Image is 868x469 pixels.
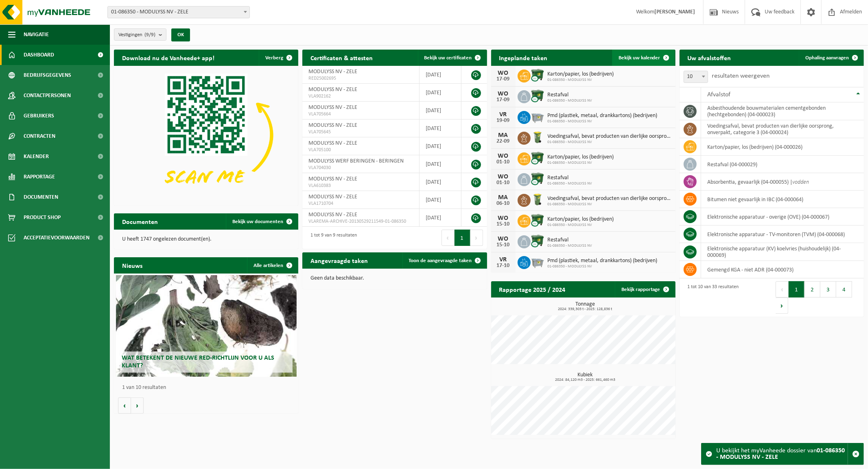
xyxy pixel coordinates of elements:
div: 01-10 [495,180,512,186]
a: Bekijk uw certificaten [418,50,486,66]
h2: Nieuws [114,257,151,273]
span: VLA704030 [308,165,413,171]
span: Rapportage [24,167,55,187]
div: 1 tot 9 van 9 resultaten [306,229,357,247]
span: 01-086350 - MODULYSS NV - ZELE [108,7,249,18]
span: Restafval [548,92,593,98]
div: WO [495,91,512,97]
button: Volgende [131,397,144,414]
td: gemengd KGA - niet ADR (04-000073) [701,261,864,278]
img: WB-0140-HPE-GN-50 [531,193,544,206]
button: Verberg [259,50,297,66]
h2: Certificaten & attesten [302,50,381,65]
a: Alle artikelen [247,257,297,274]
span: Bekijk uw certificaten [424,55,472,61]
td: restafval (04-000029) [701,156,864,173]
img: WB-2500-GAL-GY-01 [531,255,544,269]
span: Acceptatievoorwaarden [24,228,90,248]
td: elektronische apparatuur (KV) koelvries (huishoudelijk) (04-000069) [701,243,864,261]
div: 17-09 [495,97,512,103]
span: VLA902162 [308,93,413,100]
span: 01-086350 - MODULYSS NV [548,181,593,186]
span: Bekijk uw kalender [619,55,660,61]
a: Bekijk uw kalender [612,50,675,66]
button: 2 [805,281,820,297]
span: MODULYSS NV - ZELE [308,176,357,182]
span: Ophaling aanvragen [805,55,849,61]
span: 01-086350 - MODULYSS NV [548,202,671,207]
span: Dashboard [24,45,54,65]
span: Navigatie [24,24,49,45]
div: WO [495,70,512,76]
span: Vestigingen [118,29,155,41]
a: Wat betekent de nieuwe RED-richtlijn voor u als klant? [116,275,297,377]
div: 06-10 [495,201,512,206]
span: 01-086350 - MODULYSS NV [548,243,593,248]
div: 17-09 [495,76,512,82]
span: MODULYSS NV - ZELE [308,140,357,146]
div: U bekijkt het myVanheede dossier van [716,443,848,465]
strong: 01-086350 - MODULYSS NV - ZELE [716,447,845,460]
span: 01-086350 - MODULYSS NV - ZELE [107,6,250,18]
td: voedingsafval, bevat producten van dierlijke oorsprong, onverpakt, categorie 3 (04-000024) [701,120,864,138]
span: Bedrijfsgegevens [24,65,71,85]
button: Next [776,297,788,314]
h2: Aangevraagde taken [302,252,376,268]
div: VR [495,111,512,118]
td: elektronische apparatuur - overige (OVE) (04-000067) [701,208,864,226]
button: Vestigingen(9/9) [114,28,166,41]
button: 4 [836,281,852,297]
count: (9/9) [144,32,155,37]
span: 01-086350 - MODULYSS NV [548,140,671,145]
td: karton/papier, los (bedrijven) (04-000026) [701,138,864,156]
img: WB-1100-CU [531,213,544,227]
td: [DATE] [420,209,461,227]
span: Toon de aangevraagde taken [409,258,472,263]
span: 01-086350 - MODULYSS NV [548,223,614,228]
img: WB-1100-CU [531,172,544,186]
span: Bekijk uw documenten [232,219,283,224]
td: [DATE] [420,119,461,137]
span: Wat betekent de nieuwe RED-richtlijn voor u als klant? [122,355,275,369]
span: Karton/papier, los (bedrijven) [548,154,614,161]
h2: Rapportage 2025 / 2024 [491,281,574,297]
span: RED25002695 [308,75,413,82]
strong: [PERSON_NAME] [654,9,695,15]
div: MA [495,132,512,139]
a: Bekijk uw documenten [226,213,297,230]
span: 01-086350 - MODULYSS NV [548,98,593,103]
div: WO [495,153,512,159]
div: VR [495,256,512,263]
p: U heeft 1747 ongelezen document(en). [122,237,290,242]
img: WB-1100-CU [531,151,544,165]
span: Karton/papier, los (bedrijven) [548,71,614,78]
span: 10 [684,71,708,83]
a: Ophaling aanvragen [799,50,863,66]
h2: Uw afvalstoffen [680,50,739,65]
span: MODULYSS NV - ZELE [308,69,357,75]
span: 01-086350 - MODULYSS NV [548,264,658,269]
span: Pmd (plastiek, metaal, drankkartons) (bedrijven) [548,113,658,119]
span: VLA705664 [308,111,413,117]
img: Download de VHEPlus App [114,66,298,204]
td: elektronische apparatuur - TV-monitoren (TVM) (04-000068) [701,226,864,243]
img: WB-1100-CU [531,89,544,103]
button: Previous [442,230,455,246]
span: Afvalstof [707,91,730,98]
button: Previous [776,281,789,297]
button: Next [470,230,483,246]
td: [DATE] [420,137,461,155]
span: Documenten [24,187,58,207]
span: Pmd (plastiek, metaal, drankkartons) (bedrijven) [548,258,658,264]
td: [DATE] [420,102,461,119]
div: 17-10 [495,263,512,269]
td: [DATE] [420,191,461,209]
button: 1 [455,230,470,246]
div: 22-09 [495,139,512,144]
img: WB-2500-GAL-GY-01 [531,110,544,124]
td: [DATE] [420,155,461,173]
button: 3 [820,281,836,297]
label: resultaten weergeven [712,73,770,79]
span: Gebruikers [24,106,54,126]
h3: Kubiek [495,372,676,382]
